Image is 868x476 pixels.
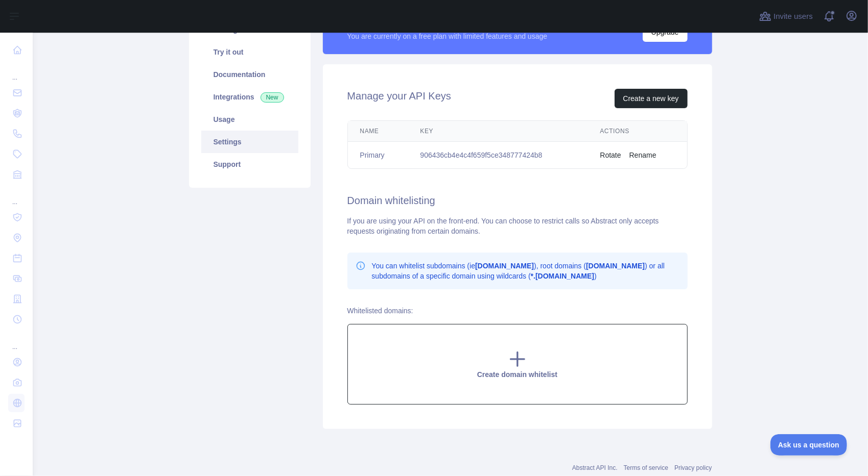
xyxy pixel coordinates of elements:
[8,186,25,206] div: ...
[624,464,668,471] a: Terms of service
[201,108,298,131] a: Usage
[347,216,688,236] div: If you are using your API on the front-end. You can choose to restrict calls so Abstract only acc...
[674,464,712,471] a: Privacy policy
[531,272,594,280] b: *.[DOMAIN_NAME]
[408,142,588,169] td: 906436cb4e4c4f659f5ce348777424b8
[261,92,284,103] span: New
[347,31,548,41] div: You are currently on a free plan with limited features and usage
[348,121,408,142] th: Name
[347,193,688,208] h2: Domain whitelisting
[588,121,687,142] th: Actions
[8,331,25,351] div: ...
[372,261,679,281] p: You can whitelist subdomains (ie ), root domains ( ) or all subdomains of a specific domain using...
[8,61,25,82] div: ...
[586,262,645,270] b: [DOMAIN_NAME]
[408,121,588,142] th: Key
[201,131,298,153] a: Settings
[347,307,413,315] label: Whitelisted domains:
[770,434,848,456] iframe: Toggle Customer Support
[475,262,534,270] b: [DOMAIN_NAME]
[201,153,298,176] a: Support
[600,150,621,160] button: Rotate
[773,11,813,22] span: Invite users
[348,142,408,169] td: Primary
[201,41,298,63] a: Try it out
[347,89,451,108] h2: Manage your API Keys
[477,370,557,379] span: Create domain whitelist
[572,464,618,471] a: Abstract API Inc.
[201,86,298,108] a: Integrations New
[615,89,688,108] button: Create a new key
[757,8,815,24] button: Invite users
[629,150,656,160] button: Rename
[201,63,298,86] a: Documentation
